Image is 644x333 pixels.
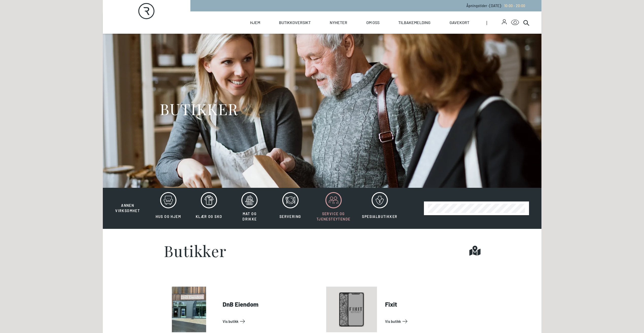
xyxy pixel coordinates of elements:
a: Butikkoversikt [279,11,311,34]
button: Klær og sko [189,192,229,225]
button: Spesialbutikker [357,192,403,225]
button: Service og tjenesteytende [311,192,356,225]
button: Annen virksomhet [108,192,147,214]
button: Servering [271,192,310,225]
span: Klær og sko [196,214,222,219]
button: Open Accessibility Menu [511,18,519,27]
span: Spesialbutikker [362,214,397,219]
a: Nyheter [330,11,347,34]
span: Hus og hjem [156,214,181,219]
a: Gavekort [450,11,469,34]
a: Tilbakemelding [398,11,431,34]
a: Om oss [366,11,379,34]
button: Mat og drikke [230,192,269,225]
span: Servering [279,214,301,219]
a: 10:00 - 20:00 [502,4,525,8]
h1: BUTIKKER [160,99,238,118]
span: Service og tjenesteytende [317,212,351,221]
span: 10:00 - 20:00 [504,4,525,8]
a: Vis Butikk: Fixit [385,317,478,325]
button: Hus og hjem [148,192,188,225]
h1: Butikker [164,243,227,258]
a: Vis Butikk: DnB Eiendom [223,317,316,325]
span: | [486,11,502,34]
a: Hjem [250,11,260,34]
p: Åpningstider - [DATE] : [466,3,525,8]
span: Annen virksomhet [115,203,140,213]
span: Mat og drikke [242,212,257,221]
